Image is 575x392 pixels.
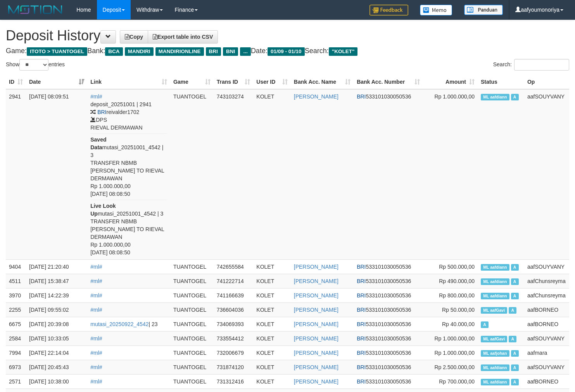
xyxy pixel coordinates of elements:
[6,288,26,302] td: 3970
[294,264,338,270] a: [PERSON_NAME]
[354,374,423,389] td: 533101030050536
[442,321,475,327] span: Rp 40.000,00
[240,47,250,56] span: ...
[354,259,423,274] td: 533101030050536
[6,302,26,317] td: 2255
[439,292,475,299] span: Rp 800.000,00
[125,47,154,56] span: MANDIRI
[214,259,254,274] td: 742655584
[357,364,366,370] span: BRI
[329,47,358,56] span: "KOLET"
[87,317,170,331] td: | 23
[90,378,102,385] a: #ml#
[354,89,423,260] td: 533101030050536
[357,350,366,356] span: BRI
[153,34,213,40] span: Export table into CSV
[214,345,254,360] td: 732006679
[26,274,87,288] td: [DATE] 15:38:47
[294,378,338,385] a: [PERSON_NAME]
[354,331,423,345] td: 533101030050536
[524,259,569,274] td: aafSOUYVANY
[170,374,214,389] td: TUANTOGEL
[357,321,366,327] span: BRI
[434,364,475,370] span: Rp 2.500.000,00
[90,264,102,270] a: #ml#
[478,75,524,89] th: Status
[6,331,26,345] td: 2584
[294,350,338,356] a: [PERSON_NAME]
[90,278,102,284] a: #ml#
[354,345,423,360] td: 533101030050536
[423,75,478,89] th: Amount: activate to sort column ascending
[253,317,290,331] td: KOLET
[354,288,423,302] td: 533101030050536
[26,360,87,374] td: [DATE] 20:45:43
[481,278,509,285] span: Manually Linked by aafdiann
[105,47,123,56] span: BCA
[125,34,143,40] span: Copy
[509,336,516,342] span: Approved
[19,59,48,71] select: Showentries
[464,5,503,15] img: panduan.png
[170,75,214,89] th: Game: activate to sort column ascending
[6,274,26,288] td: 4511
[253,288,290,302] td: KOLET
[524,331,569,345] td: aafSOUYVANY
[524,360,569,374] td: aafSOUYVANY
[214,75,254,89] th: Trans ID: activate to sort column ascending
[170,288,214,302] td: TUANTOGEL
[26,259,87,274] td: [DATE] 21:20:40
[294,364,338,370] a: [PERSON_NAME]
[493,59,569,71] label: Search:
[511,293,519,299] span: Approved
[6,4,65,16] img: MOTION_logo.png
[170,360,214,374] td: TUANTOGEL
[253,89,290,260] td: KOLET
[481,321,489,328] span: Approved
[481,293,509,299] span: Manually Linked by aafdiann
[148,30,218,43] a: Export table into CSV
[511,364,519,371] span: Approved
[6,47,569,55] h4: Game: Bank: Date: Search:
[6,89,26,260] td: 2941
[90,100,167,256] div: deposit_20251001 | 2941 reivalder1702 DPS RIEVAL DERMAWAN mutasi_20251001_4542 | 3 TRANSFER NBMB ...
[214,331,254,345] td: 733554412
[6,59,65,71] label: Show entries
[354,360,423,374] td: 533101030050536
[357,335,366,342] span: BRI
[214,89,254,260] td: 743103274
[155,47,204,56] span: MANDIRIONLINE
[509,307,516,314] span: Approved
[253,75,290,89] th: User ID: activate to sort column ascending
[514,59,569,71] input: Search:
[481,379,509,385] span: Manually Linked by aafdiann
[90,307,102,313] a: #ml#
[354,317,423,331] td: 533101030050536
[90,136,106,150] b: Saved Data
[6,259,26,274] td: 9404
[442,307,475,313] span: Rp 50.000,00
[354,75,423,89] th: Bank Acc. Number: activate to sort column ascending
[253,274,290,288] td: KOLET
[90,364,102,370] a: #ml#
[481,350,509,357] span: Manually Linked by aafjohan
[370,5,408,16] img: Feedback.jpg
[354,302,423,317] td: 533101030050536
[294,93,338,100] a: [PERSON_NAME]
[97,109,106,115] span: BRI
[6,317,26,331] td: 6675
[524,89,569,260] td: aafSOUYVANY
[439,378,475,385] span: Rp 700.000,00
[26,317,87,331] td: [DATE] 20:39:08
[90,93,102,100] a: #ml#
[357,264,366,270] span: BRI
[206,47,221,56] span: BRI
[524,288,569,302] td: aafChunsreyma
[434,93,475,100] span: Rp 1.000.000,00
[511,379,519,385] span: Approved
[253,374,290,389] td: KOLET
[294,292,338,299] a: [PERSON_NAME]
[214,360,254,374] td: 731874120
[26,89,87,260] td: [DATE] 08:09:51
[524,374,569,389] td: aafBORNEO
